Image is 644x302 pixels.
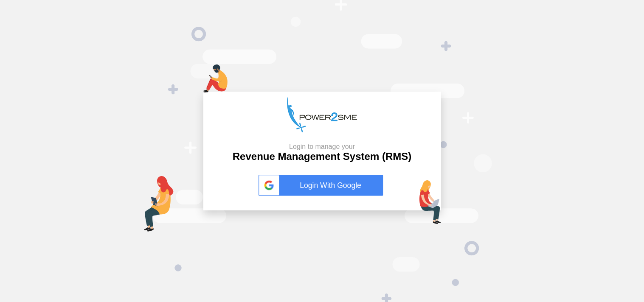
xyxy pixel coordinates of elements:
[203,64,228,92] img: mob-login.png
[233,143,411,163] h2: Revenue Management System (RMS)
[144,176,174,232] img: tab-login.png
[233,143,411,151] small: Login to manage your
[287,97,357,132] img: p2s_logo.png
[256,166,388,205] button: Login With Google
[419,180,441,224] img: lap-login.png
[259,175,386,196] a: Login With Google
